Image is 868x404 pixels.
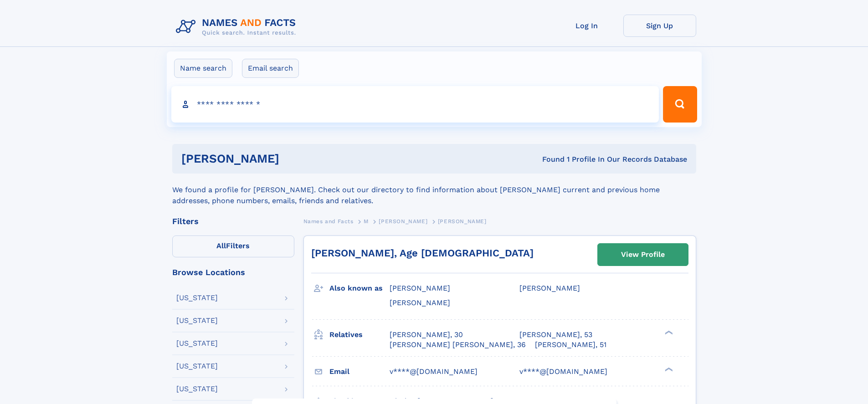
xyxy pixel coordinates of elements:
h3: Email [329,364,390,379]
a: [PERSON_NAME] [PERSON_NAME], 36 [390,340,526,350]
a: Log In [550,15,623,37]
h1: [PERSON_NAME] [181,153,411,164]
label: Filters [172,235,294,257]
div: [US_STATE] [176,385,218,393]
div: [US_STATE] [176,317,218,324]
label: Email search [242,59,299,78]
a: M [364,215,369,227]
img: Logo Names and Facts [172,15,303,39]
div: ❯ [663,329,673,335]
div: View Profile [621,244,665,265]
div: ❯ [663,366,673,372]
div: [US_STATE] [176,363,218,370]
div: Browse Locations [172,268,294,276]
span: [PERSON_NAME] [519,284,580,292]
a: Sign Up [623,15,696,37]
span: [PERSON_NAME] [390,298,450,307]
div: We found a profile for [PERSON_NAME]. Check out our directory to find information about [PERSON_N... [172,174,696,206]
a: Names and Facts [303,215,354,227]
span: All [216,241,226,250]
span: M [364,218,369,225]
input: search input [171,86,659,123]
span: [PERSON_NAME] [379,218,427,225]
span: [PERSON_NAME] [390,284,450,292]
div: [US_STATE] [176,340,218,347]
a: [PERSON_NAME], 30 [390,330,463,340]
a: View Profile [598,244,688,266]
a: [PERSON_NAME], Age [DEMOGRAPHIC_DATA] [311,247,534,259]
div: Filters [172,217,294,225]
a: [PERSON_NAME] [379,215,427,227]
a: [PERSON_NAME], 51 [535,340,606,350]
button: Search Button [663,86,697,123]
span: [PERSON_NAME] [438,218,487,225]
a: [PERSON_NAME], 53 [519,330,592,340]
div: Found 1 Profile In Our Records Database [411,154,687,164]
div: [US_STATE] [176,294,218,302]
h3: Relatives [329,327,390,343]
h3: Also known as [329,281,390,296]
label: Name search [174,59,232,78]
